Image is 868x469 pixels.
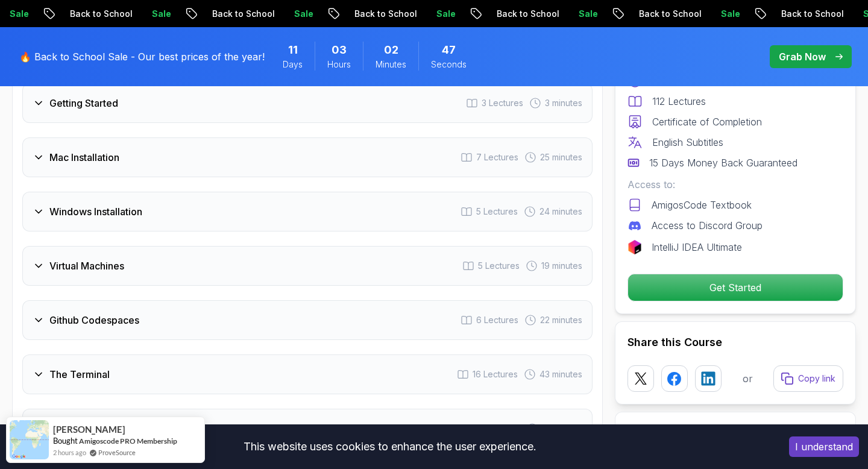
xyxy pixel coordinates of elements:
[22,409,593,449] button: The Shell8 Lectures 31 minutes
[540,314,582,326] span: 22 minutes
[22,192,593,231] button: Windows Installation5 Lectures 24 minutes
[10,420,49,459] img: provesource social proof notification image
[49,150,119,165] h3: Mac Installation
[476,314,518,326] span: 6 Lectures
[283,58,303,71] span: Days
[327,58,351,71] span: Hours
[49,96,118,110] h3: Getting Started
[541,260,582,272] span: 19 minutes
[627,240,642,254] img: jetbrains logo
[773,365,843,392] button: Copy link
[335,8,417,20] p: Back to School
[53,436,78,445] span: Bought
[476,151,518,163] span: 7 Lectures
[627,177,843,192] p: Access to:
[274,8,313,20] p: Sale
[627,334,843,351] h2: Share this Course
[22,300,593,340] button: Github Codespaces6 Lectures 22 minutes
[384,42,398,58] span: 2 Minutes
[476,206,518,218] span: 5 Lectures
[49,367,110,382] h3: The Terminal
[376,58,406,71] span: Minutes
[627,274,843,301] button: Get Started
[477,8,559,20] p: Back to School
[22,354,593,394] button: The Terminal16 Lectures 43 minutes
[288,42,298,58] span: 11 Days
[53,447,86,458] span: 2 hours ago
[132,8,171,20] p: Sale
[417,8,455,20] p: Sale
[761,8,843,20] p: Back to School
[652,198,752,212] p: AmigosCode Textbook
[49,204,142,219] h3: Windows Installation
[50,8,132,20] p: Back to School
[628,274,843,301] p: Get Started
[539,206,582,218] span: 24 minutes
[49,259,124,273] h3: Virtual Machines
[22,137,593,177] button: Mac Installation7 Lectures 25 minutes
[79,436,177,445] a: Amigoscode PRO Membership
[542,423,582,435] span: 31 minutes
[652,94,706,109] p: 112 Lectures
[473,368,518,380] span: 16 Lectures
[539,368,582,380] span: 43 minutes
[19,49,265,64] p: 🔥 Back to School Sale - Our best prices of the year!
[652,135,723,150] p: English Subtitles
[49,313,139,327] h3: Github Codespaces
[482,97,523,109] span: 3 Lectures
[478,260,520,272] span: 5 Lectures
[431,58,467,71] span: Seconds
[798,373,835,385] p: Copy link
[779,49,826,64] p: Grab Now
[22,83,593,123] button: Getting Started3 Lectures 3 minutes
[619,8,701,20] p: Back to School
[652,115,762,129] p: Certificate of Completion
[22,246,593,286] button: Virtual Machines5 Lectures 19 minutes
[442,42,456,58] span: 47 Seconds
[192,8,274,20] p: Back to School
[649,156,797,170] p: 15 Days Money Back Guaranteed
[559,8,597,20] p: Sale
[9,433,771,460] div: This website uses cookies to enhance the user experience.
[98,447,136,458] a: ProveSource
[652,218,763,233] p: Access to Discord Group
[332,42,347,58] span: 3 Hours
[540,151,582,163] span: 25 minutes
[53,424,125,435] span: [PERSON_NAME]
[701,8,740,20] p: Sale
[545,97,582,109] span: 3 minutes
[478,423,520,435] span: 8 Lectures
[789,436,859,457] button: Accept cookies
[652,240,742,254] p: IntelliJ IDEA Ultimate
[743,371,753,386] p: or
